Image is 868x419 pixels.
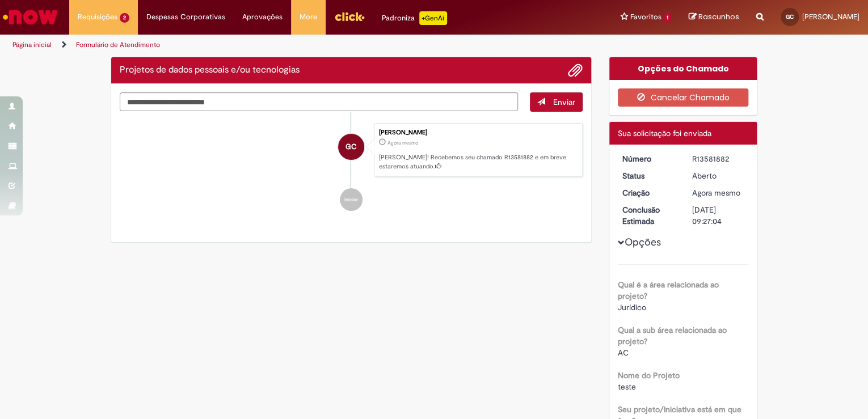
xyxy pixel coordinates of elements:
[12,40,52,49] a: Página inicial
[663,13,672,23] span: 1
[618,348,629,358] span: AC
[345,133,357,160] span: GC
[419,11,447,25] p: +GenAi
[692,188,740,198] time: 30/09/2025 14:27:00
[387,139,418,146] span: Agora mesmo
[146,11,225,23] span: Despesas Corporativas
[618,382,636,392] span: teste
[618,325,727,346] b: Qual a sub área relacionada ao projeto?
[338,134,364,160] div: Gabriela Teixeira Cavagnoli
[120,13,129,23] span: 2
[692,204,744,227] div: [DATE] 09:27:04
[1,6,60,28] img: ServiceNow
[568,63,583,78] button: Adicionar anexos
[692,170,744,181] div: Aberto
[9,35,570,56] ul: Trilhas de página
[120,112,583,223] ul: Histórico de tíquete
[530,92,583,112] button: Enviar
[334,8,365,25] img: click_logo_yellow_360x200.png
[618,370,680,380] b: Nome do Projeto
[76,40,160,49] a: Formulário de Atendimento
[614,153,684,164] dt: Número
[698,11,739,22] span: Rascunhos
[618,128,711,138] span: Sua solicitação foi enviada
[382,11,447,25] div: Padroniza
[78,11,117,23] span: Requisições
[387,139,418,146] time: 30/09/2025 14:27:00
[300,11,317,23] span: More
[618,280,719,301] b: Qual é a área relacionada ao projeto?
[379,153,576,171] p: [PERSON_NAME]! Recebemos seu chamado R13581882 e em breve estaremos atuando.
[802,12,859,22] span: [PERSON_NAME]
[630,11,661,23] span: Favoritos
[614,187,684,198] dt: Criação
[689,12,739,23] a: Rascunhos
[379,129,576,136] div: [PERSON_NAME]
[786,13,794,20] span: GC
[120,65,300,75] h2: Projetos de dados pessoais e/ou tecnologias Histórico de tíquete
[609,57,757,80] div: Opções do Chamado
[618,88,749,107] button: Cancelar Chamado
[692,188,740,198] span: Agora mesmo
[692,153,744,164] div: R13581882
[120,123,583,177] li: Gabriela Teixeira Cavagnoli
[614,204,684,227] dt: Conclusão Estimada
[614,170,684,181] dt: Status
[692,187,744,198] div: 30/09/2025 14:27:00
[120,92,518,112] textarea: Digite sua mensagem aqui...
[618,302,646,312] span: Jurídico
[553,97,575,107] span: Enviar
[242,11,283,23] span: Aprovações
